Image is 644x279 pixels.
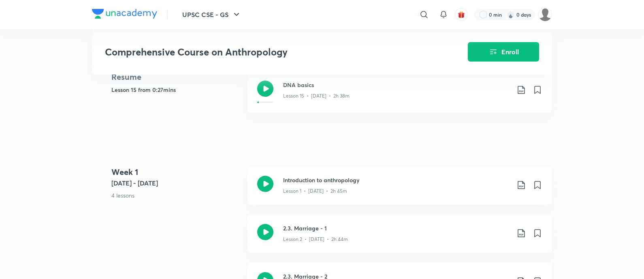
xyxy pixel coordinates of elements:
[283,236,348,243] p: Lesson 2 • [DATE] • 2h 44m
[92,9,157,19] img: Company Logo
[247,214,552,262] a: 2.3. Marriage - 1Lesson 2 • [DATE] • 2h 44m
[247,71,552,122] a: DNA basicsLesson 15 • [DATE] • 2h 38m
[468,42,539,62] button: Enroll
[283,224,510,232] h3: 2.3. Marriage - 1
[247,166,552,214] a: Introduction to anthropologyLesson 1 • [DATE] • 2h 45m
[283,92,350,100] p: Lesson 15 • [DATE] • 2h 38m
[92,9,157,21] a: Company Logo
[455,8,468,21] button: avatar
[111,178,241,188] h5: [DATE] - [DATE]
[177,6,246,23] button: UPSC CSE - GS
[111,191,241,200] p: 4 lessons
[111,71,241,83] h4: Resume
[105,46,422,58] h3: Comprehensive Course on Anthropology
[507,11,515,19] img: streak
[538,8,552,21] img: Piali K
[283,187,347,195] p: Lesson 1 • [DATE] • 2h 45m
[111,166,241,178] h4: Week 1
[458,11,465,18] img: avatar
[283,81,510,89] h3: DNA basics
[111,85,241,94] h5: Lesson 15 from 0:27mins
[283,176,510,184] h3: Introduction to anthropology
